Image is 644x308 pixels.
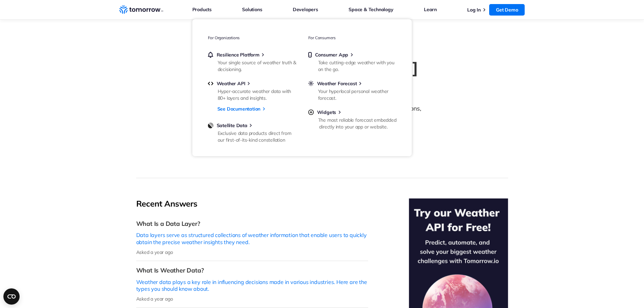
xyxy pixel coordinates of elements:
[208,80,213,87] img: api.svg
[136,296,368,302] p: Asked a year ago
[136,214,368,261] a: What Is a Data Layer?Data layers serve as structured collections of weather information that enab...
[308,33,396,42] h3: For Consumers
[308,109,314,115] img: plus-circle.svg
[424,5,437,14] a: Learn
[208,122,213,128] img: satellite-data-menu.png
[318,88,397,101] div: Your hyperlocal personal weather forecast.
[136,198,368,209] h2: Recent Answers
[318,117,397,130] div: The most reliable forecast embedded directly into your app or website.
[317,109,336,115] span: Widgets
[208,52,296,71] a: Resilience PlatformYour single source of weather truth & decisioning.
[217,104,261,113] a: See Documentation
[136,266,368,274] h3: What Is Weather Data?
[136,232,368,246] p: Data layers serve as structured collections of weather information that enable users to quickly o...
[136,261,368,308] a: What Is Weather Data?Weather data plays a key role in influencing decisions made in various indus...
[208,52,213,58] img: bell.svg
[467,7,481,13] a: Log In
[217,52,260,58] span: Resilience Platform
[136,220,368,228] h3: What Is a Data Layer?
[218,59,296,73] div: Your single source of weather truth & decisioning.
[119,5,163,15] a: Home link
[3,288,20,305] button: Open CMP widget
[208,80,296,100] a: Weather APIHyper-accurate weather data with 80+ layers and insights.
[308,80,396,100] a: Weather ForecastYour hyperlocal personal weather forecast.
[315,52,349,58] span: Consumer App
[308,80,314,87] img: sun.svg
[489,4,525,16] a: Get Demo
[308,52,312,58] img: mobile.svg
[218,130,296,143] div: Exclusive data products direct from our first-of-its-kind constellation
[192,5,212,14] a: Products
[217,122,247,128] span: Satellite Data
[208,122,296,142] a: Satellite DataExclusive data products direct from our first-of-its-kind constellation
[308,52,396,71] a: Consumer AppTake cutting-edge weather with you on the go.
[293,5,318,14] a: Developers
[217,80,245,87] span: Weather API
[308,109,396,129] a: WidgetsThe most reliable forecast embedded directly into your app or website.
[136,279,368,293] p: Weather data plays a key role in influencing decisions made in various industries. Here are the t...
[218,88,296,101] div: Hyper-accurate weather data with 80+ layers and insights.
[318,59,397,73] div: Take cutting-edge weather with you on the go.
[208,33,296,42] h3: For Organizations
[349,5,393,14] a: Space & Technology
[242,5,262,14] a: Solutions
[136,249,368,255] p: Asked a year ago
[317,80,357,87] span: Weather Forecast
